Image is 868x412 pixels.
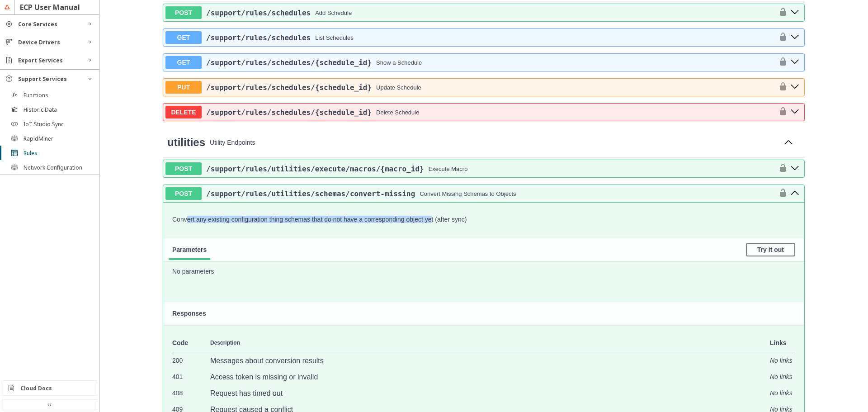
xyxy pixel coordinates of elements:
[165,162,202,175] span: POST
[210,334,757,352] td: Description
[172,268,795,275] p: No parameters
[774,107,788,118] button: authorization button unlocked
[788,57,802,68] button: get ​/support​/rules​/schedules​/{schedule_id}
[165,187,774,200] button: POST/support/rules/utilities/schemas/convert-missingConvert Missing Schemas to Objects
[210,373,757,381] p: Access token is missing or invalid
[206,108,372,117] a: /support/rules/schedules/{schedule_id}
[172,352,210,369] td: 200
[206,189,415,198] a: /support/rules/utilities/schemas/convert-missing
[757,334,795,352] td: Links
[774,163,788,174] button: authorization button unlocked
[746,243,795,256] button: Try it out
[770,389,793,397] i: No links
[376,84,421,91] div: Update Schedule
[774,82,788,93] button: authorization button unlocked
[206,33,311,42] a: /support/rules/schedules
[788,163,802,175] button: post ​/support​/rules​/utilities​/execute​/macros​/{macro_id}
[774,188,788,199] button: authorization button unlocked
[172,334,210,352] td: Code
[770,357,793,364] i: No links
[165,56,202,69] span: GET
[420,190,516,197] div: Convert Missing Schemas to Objects
[210,357,757,365] p: Messages about conversion results
[165,187,202,200] span: POST
[172,310,795,317] h4: Responses
[376,59,422,66] div: Show a Schedule
[774,57,788,68] button: authorization button unlocked
[315,9,352,16] div: Add Schedule
[167,136,205,148] span: utilities
[165,6,202,19] span: POST
[206,9,311,17] a: /support/rules/schedules
[165,56,774,69] button: GET/support/rules/schedules/{schedule_id}Show a Schedule
[206,165,424,173] a: /support/rules/utilities/execute/macros/{macro_id}
[165,31,202,44] span: GET
[788,188,802,199] button: post ​/support​/rules​/utilities​/schemas​/convert-missing
[206,58,372,67] span: /support /rules /schedules /{schedule_id}
[315,34,354,41] div: List Schedules
[167,136,205,149] a: utilities
[165,106,774,118] button: DELETE/support/rules/schedules/{schedule_id}Delete Schedule
[165,81,774,94] button: PUT/support/rules/schedules/{schedule_id}Update Schedule
[376,109,419,116] div: Delete Schedule
[206,189,415,198] span: /support /rules /utilities /schemas /convert-missing
[172,246,207,253] span: Parameters
[788,32,802,43] button: get ​/support​/rules​/schedules
[770,373,793,380] i: No links
[788,106,802,118] button: delete ​/support​/rules​/schedules​/{schedule_id}
[206,33,311,42] span: /support /rules /schedules
[206,108,372,117] span: /support /rules /schedules /{schedule_id}
[788,7,802,19] button: post ​/support​/rules​/schedules
[210,139,777,146] p: Utility Endpoints
[206,58,372,67] a: /support/rules/schedules/{schedule_id}
[210,389,757,398] p: Request has timed out
[206,9,311,17] span: /support /rules /schedules
[172,369,210,385] td: 401
[165,81,202,94] span: PUT
[165,106,202,118] span: DELETE
[172,216,795,223] p: Convert any existing configuration thing schemas that do not have a corresponding object yet (aft...
[206,165,424,173] span: /support /rules /utilities /execute /macros /{macro_id}
[172,385,210,401] td: 408
[781,136,796,150] button: Collapse operation
[206,83,372,92] a: /support/rules/schedules/{schedule_id}
[206,83,372,92] span: /support /rules /schedules /{schedule_id}
[165,31,774,44] button: GET/support/rules/schedulesList Schedules
[165,6,774,19] button: POST/support/rules/schedulesAdd Schedule
[788,81,802,93] button: put ​/support​/rules​/schedules​/{schedule_id}
[774,7,788,18] button: authorization button unlocked
[774,32,788,43] button: authorization button unlocked
[165,162,774,175] button: POST/support/rules/utilities/execute/macros/{macro_id}Execute Macro
[429,166,468,172] div: Execute Macro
